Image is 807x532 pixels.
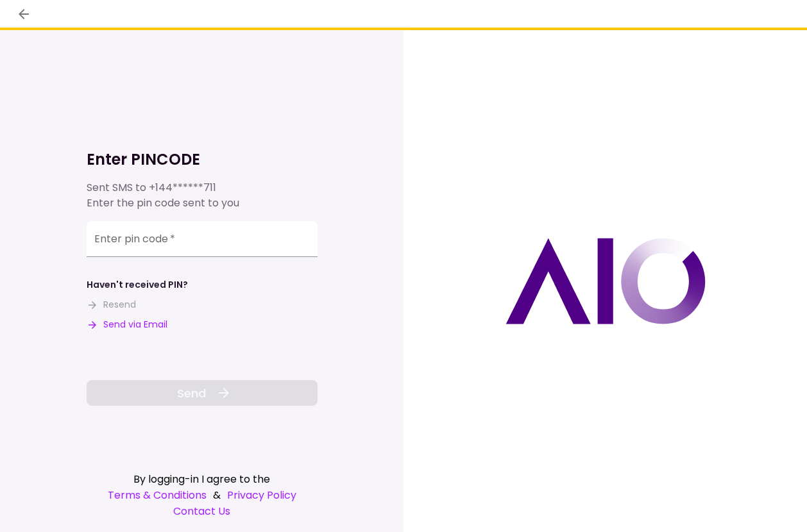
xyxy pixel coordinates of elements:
button: Resend [87,298,136,312]
div: By logging-in I agree to the [87,471,318,487]
div: Sent SMS to Enter the pin code sent to you [87,180,318,211]
span: Send [177,385,206,402]
button: Send [87,380,318,406]
div: & [87,487,318,503]
h1: Enter PINCODE [87,149,318,170]
a: Contact Us [87,503,318,519]
button: Send via Email [87,318,167,331]
img: AIO logo [505,238,706,324]
a: Terms & Conditions [108,487,207,503]
div: Haven't received PIN? [87,278,188,292]
a: Privacy Policy [227,487,296,503]
button: back [13,3,35,25]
